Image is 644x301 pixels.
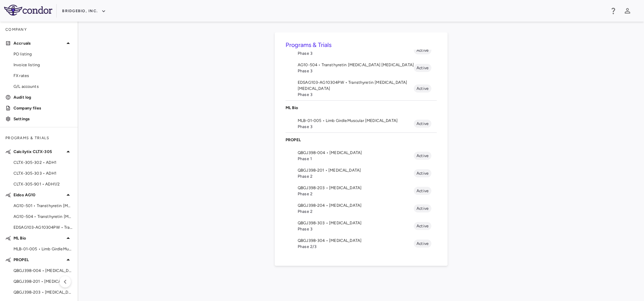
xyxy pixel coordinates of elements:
[298,173,414,179] span: Phase 2
[14,235,64,241] p: ML Bio
[298,226,414,232] span: Phase 3
[14,116,72,122] p: Settings
[286,200,437,217] li: QBGJ398-204 • [MEDICAL_DATA]Phase 2Active
[286,217,437,235] li: QBGJ398-303 • [MEDICAL_DATA]Phase 3Active
[298,62,414,68] span: AG10-504 • Transthyretin [MEDICAL_DATA] [MEDICAL_DATA]
[414,170,431,176] span: Active
[286,165,437,182] li: QBGJ398-201 • [MEDICAL_DATA]Phase 2Active
[414,65,431,71] span: Active
[14,257,64,263] p: PROPEL
[286,147,437,165] li: QBGJ398-004 • [MEDICAL_DATA]Phase 1Active
[286,115,437,132] li: MLB-01-005 • Limb GirdleMuscular [MEDICAL_DATA]Phase 3Active
[286,42,437,59] li: AG10-501 • Transthyretin [MEDICAL_DATA] [MEDICAL_DATA]Phase 3Active
[298,244,414,250] span: Phase 2/3
[286,59,437,77] li: AG10-504 • Transthyretin [MEDICAL_DATA] [MEDICAL_DATA]Phase 3Active
[14,246,72,252] span: MLB-01-005 • Limb GirdleMuscular [MEDICAL_DATA]
[14,278,72,284] span: QBGJ398-201 • [MEDICAL_DATA]
[286,137,437,143] p: PROPEL
[286,133,437,147] div: PROPEL
[298,220,414,226] span: QBGJ398-303 • [MEDICAL_DATA]
[14,289,72,295] span: QBGJ398-203 • [MEDICAL_DATA]
[298,167,414,173] span: QBGJ398-201 • [MEDICAL_DATA]
[414,241,431,247] span: Active
[14,51,72,57] span: PO listing
[14,268,72,274] span: QBGJ398-004 • [MEDICAL_DATA]
[286,182,437,200] li: QBGJ398-203 • [MEDICAL_DATA]Phase 2Active
[414,47,431,53] span: Active
[298,118,414,124] span: MLB-01-005 • Limb GirdleMuscular [MEDICAL_DATA]
[414,188,431,194] span: Active
[14,149,64,155] p: Calcilytix CLTX-305
[62,6,106,17] button: BridgeBio, Inc.
[14,83,72,90] span: G/L accounts
[14,224,72,230] span: EDSAG103-AG10304PW • Transthyretin [MEDICAL_DATA] [MEDICAL_DATA]
[14,94,72,100] p: Audit log
[14,214,72,220] span: AG10-504 • Transthyretin [MEDICAL_DATA] [MEDICAL_DATA]
[298,185,414,191] span: QBGJ398-203 • [MEDICAL_DATA]
[298,92,414,98] span: Phase 3
[298,191,414,197] span: Phase 2
[14,203,72,209] span: AG10-501 • Transthyretin [MEDICAL_DATA] [MEDICAL_DATA]
[298,150,414,156] span: QBGJ398-004 • [MEDICAL_DATA]
[14,181,72,187] span: CLTX-305-901 • ADH1/2
[14,170,72,176] span: CLTX-305-303 • ADH1
[298,124,414,130] span: Phase 3
[14,159,72,166] span: CLTX-305-302 • ADH1
[414,85,431,92] span: Active
[298,237,414,244] span: QBGJ398-304 • [MEDICAL_DATA]
[414,205,431,211] span: Active
[298,202,414,208] span: QBGJ398-204 • [MEDICAL_DATA]
[298,68,414,74] span: Phase 3
[4,5,52,16] img: logo-full-SnFGN8VE.png
[14,73,72,79] span: FX rates
[414,223,431,229] span: Active
[286,101,437,115] div: ML Bio
[298,208,414,215] span: Phase 2
[286,77,437,100] li: EDSAG103-AG10304PW • Transthyretin [MEDICAL_DATA] [MEDICAL_DATA]Phase 3Active
[414,153,431,159] span: Active
[286,105,437,111] p: ML Bio
[414,121,431,127] span: Active
[286,235,437,252] li: QBGJ398-304 • [MEDICAL_DATA]Phase 2/3Active
[14,62,72,68] span: Invoice listing
[298,50,414,56] span: Phase 3
[286,41,437,50] h6: Programs & Trials
[298,156,414,162] span: Phase 1
[14,192,64,198] p: Eidos AG10
[298,79,414,92] span: EDSAG103-AG10304PW • Transthyretin [MEDICAL_DATA] [MEDICAL_DATA]
[14,105,72,111] p: Company files
[14,40,64,46] p: Accruals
